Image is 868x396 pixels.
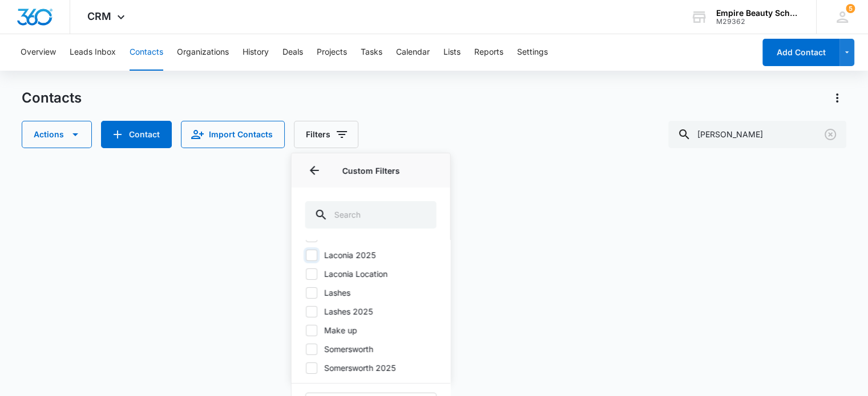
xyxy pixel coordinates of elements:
[305,324,437,336] label: Make up
[181,121,285,148] button: Import Contacts
[317,34,347,71] button: Projects
[101,121,172,148] button: Add Contact
[305,249,437,261] label: Laconia 2025
[846,4,855,13] span: 5
[716,9,800,18] div: account name
[305,201,437,228] input: Search
[282,34,303,71] button: Deals
[130,34,163,71] button: Contacts
[361,34,382,71] button: Tasks
[243,34,269,71] button: History
[22,89,82,107] h1: Contacts
[87,10,111,22] span: CRM
[716,18,800,26] div: account id
[305,165,437,177] p: Custom Filters
[668,121,846,148] input: Search Contacts
[305,362,437,374] label: Somersworth 2025
[305,287,437,299] label: Lashes
[517,34,548,71] button: Settings
[305,268,437,280] label: Laconia Location
[762,39,839,66] button: Add Contact
[443,34,461,71] button: Lists
[294,121,358,148] button: Filters
[70,34,116,71] button: Leads Inbox
[846,4,855,13] div: notifications count
[305,161,324,179] button: Back
[177,34,229,71] button: Organizations
[21,34,56,71] button: Overview
[305,343,437,355] label: Somersworth
[22,121,92,148] button: Actions
[305,305,437,317] label: Lashes 2025
[474,34,503,71] button: Reports
[396,34,430,71] button: Calendar
[828,89,846,107] button: Actions
[821,125,839,144] button: Clear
